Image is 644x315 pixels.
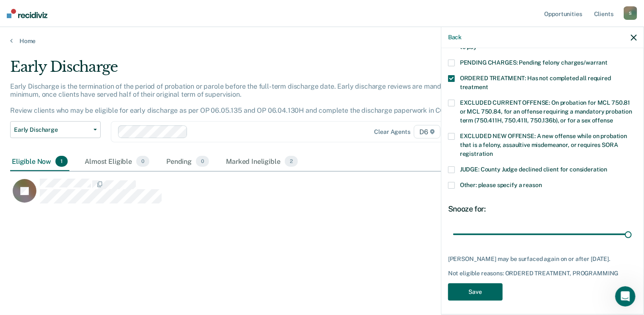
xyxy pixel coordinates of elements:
[10,178,556,212] div: CaseloadOpportunityCell-0978200
[624,6,637,20] div: S
[448,270,637,277] div: Not eligible reasons: ORDERED TREATMENT, PROGRAMMING
[448,283,503,301] button: Save
[10,82,465,115] p: Early Discharge is the termination of the period of probation or parole before the full-term disc...
[196,156,209,167] span: 0
[10,58,493,82] div: Early Discharge
[448,34,462,41] button: Back
[83,152,151,171] div: Almost Eligible
[136,156,149,167] span: 0
[460,75,611,90] span: ORDERED TREATMENT: Has not completed all required treatment
[460,182,542,188] span: Other: please specify a reason
[10,152,69,171] div: Eligible Now
[165,152,211,171] div: Pending
[460,166,608,173] span: JUDGE: County Judge declined client for consideration
[460,59,608,66] span: PENDING CHARGES: Pending felony charges/warrant
[285,156,298,167] span: 2
[14,126,90,133] span: Early Discharge
[414,125,440,138] span: D6
[448,204,637,214] div: Snooze for:
[460,133,627,157] span: EXCLUDED NEW OFFENSE: A new offense while on probation that is a felony, assaultive misdemeanor, ...
[55,156,68,167] span: 1
[448,255,637,263] div: [PERSON_NAME] may be surfaced again on or after [DATE].
[7,9,47,18] img: Recidiviz
[10,37,634,45] a: Home
[374,128,410,136] div: Clear agents
[224,152,300,171] div: Marked Ineligible
[615,286,636,307] iframe: Intercom live chat
[460,99,632,124] span: EXCLUDED CURRENT OFFENSE: On probation for MCL 750.81 or MCL 750.84, for an offense requiring a m...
